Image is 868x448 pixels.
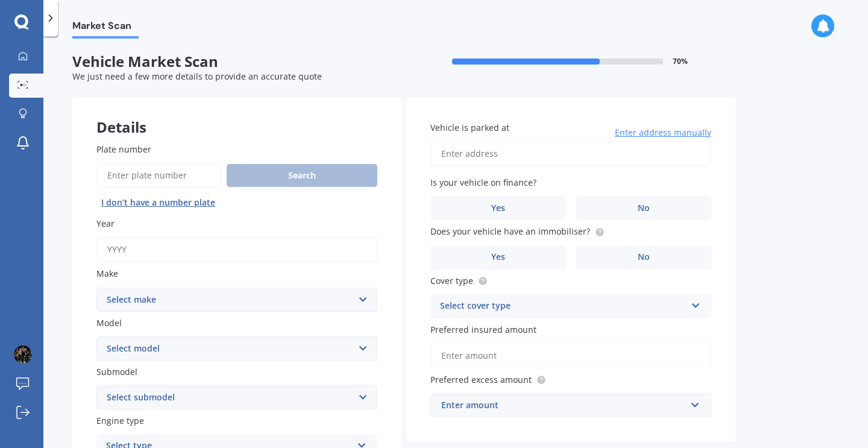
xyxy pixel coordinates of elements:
span: Is your vehicle on finance? [430,177,536,188]
span: Cover type [430,275,473,286]
span: Preferred insured amount [430,324,536,335]
input: YYYY [96,237,377,262]
img: ACg8ocKf7Z8vPYWrNSwzj4VAOcGAiHn5p9iX0LNeeH5Gy4Rx_NcAvwXv=s96-c [14,345,32,364]
span: Yes [491,203,505,213]
span: No [638,203,650,213]
span: Year [96,218,115,229]
span: Preferred excess amount [430,374,532,385]
div: Select cover type [440,299,686,314]
div: Enter amount [441,399,686,412]
span: Yes [491,252,505,262]
span: Vehicle Market Scan [72,53,404,71]
span: Model [96,317,122,329]
span: Enter address manually [615,127,711,139]
button: I don’t have a number plate [96,193,220,212]
span: Submodel [96,366,137,377]
div: Details [72,97,401,133]
input: Enter address [430,141,711,166]
span: Vehicle is parked at [430,122,509,133]
span: No [638,252,650,262]
span: We just need a few more details to provide an accurate quote [72,71,322,82]
span: Market Scan [72,20,139,36]
span: Does your vehicle have an immobiliser? [430,226,590,238]
input: Enter amount [430,343,711,368]
input: Enter plate number [96,163,222,188]
span: Engine type [96,415,144,426]
span: 70 % [673,57,688,66]
span: Plate number [96,144,151,155]
span: Make [96,268,118,280]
